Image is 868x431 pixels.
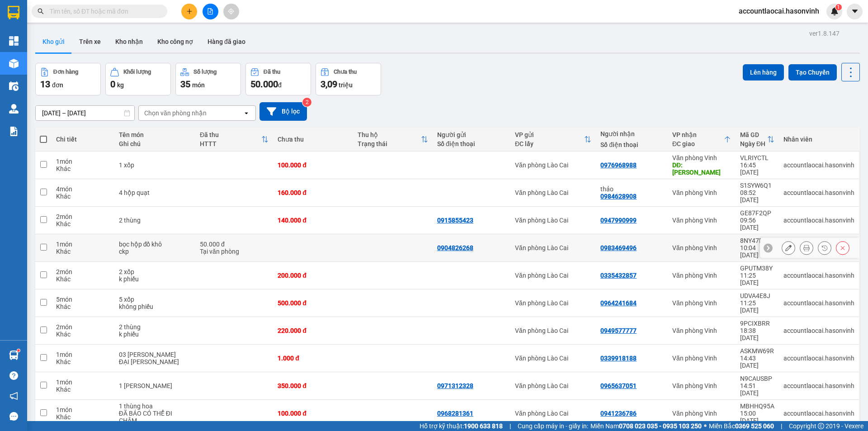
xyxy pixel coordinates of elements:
[600,299,637,307] div: 0964241684
[740,299,774,314] div: 11:25 [DATE]
[119,217,191,224] div: 2 thùng
[783,189,854,196] div: accountlaocai.hasonvinh
[437,382,473,389] div: 0971312328
[851,7,859,15] span: caret-down
[56,379,109,386] div: 1 món
[740,410,774,424] div: 15:00 [DATE]
[600,130,663,137] div: Người nhận
[259,102,307,121] button: Bộ lọc
[9,104,19,114] img: warehouse-icon
[200,31,253,52] button: Hàng đã giao
[228,8,234,14] span: aim
[740,355,774,369] div: 14:43 [DATE]
[56,331,109,338] div: Khác
[56,358,109,365] div: Khác
[53,69,78,75] div: Đơn hàng
[619,422,702,430] strong: 0708 023 035 - 0935 103 250
[9,36,19,46] img: dashboard-icon
[35,31,72,52] button: Kho gửi
[108,31,150,52] button: Kho nhận
[740,403,774,410] div: MBHHQ95A
[740,375,774,382] div: N9CAUSBP
[847,4,863,19] button: caret-down
[119,241,191,248] div: bọc hộp đồ khô
[119,351,191,358] div: 03 KIỆN TẢI
[740,140,767,147] div: Ngày ĐH
[9,350,19,360] img: warehouse-icon
[278,81,282,89] span: đ
[358,140,421,147] div: Trạng thái
[278,272,348,279] div: 200.000 đ
[740,237,774,244] div: 8NY47DL7
[339,81,353,89] span: triệu
[119,331,191,338] div: k phiếu
[515,382,591,389] div: Văn phòng Lào Cai
[56,165,109,172] div: Khác
[600,327,637,334] div: 0949577777
[119,161,191,169] div: 1 xốp
[600,161,637,169] div: 0976968988
[117,81,124,89] span: kg
[56,213,109,220] div: 2 món
[192,81,205,89] span: món
[56,136,109,143] div: Chi tiết
[56,220,109,227] div: Khác
[56,413,109,421] div: Khác
[278,217,348,224] div: 140.000 đ
[321,79,337,90] span: 3,09
[736,128,779,152] th: Toggle SortBy
[56,386,109,393] div: Khác
[40,79,50,90] span: 13
[50,6,156,16] input: Tìm tên, số ĐT hoặc mã đơn
[52,81,63,89] span: đơn
[119,410,191,424] div: ĐÃ BÁO CÓ THỂ ĐI CHÂM
[56,193,109,200] div: Khác
[783,161,854,169] div: accountlaocai.hasonvinh
[278,161,348,169] div: 100.000 đ
[783,272,854,279] div: accountlaocai.hasonvinh
[740,272,774,286] div: 11:25 [DATE]
[590,421,702,431] span: Miền Nam
[672,131,724,138] div: VP nhận
[743,64,784,81] button: Lên hàng
[740,189,774,204] div: 08:52 [DATE]
[672,272,731,279] div: Văn phòng Vinh
[740,154,774,161] div: VLRIYCTL
[223,4,239,19] button: aim
[672,244,731,251] div: Văn phòng Vinh
[783,327,854,334] div: accountlaocai.hasonvinh
[119,382,191,389] div: 1 THÙNG HOA
[278,189,348,196] div: 160.000 đ
[278,299,348,307] div: 500.000 đ
[600,185,663,193] div: thảo
[672,355,731,362] div: Văn phòng Vinh
[740,217,774,231] div: 09:56 [DATE]
[200,131,261,138] div: Đã thu
[704,424,707,428] span: ⚪️
[264,69,280,75] div: Đã thu
[515,217,591,224] div: Văn phòng Lào Cai
[353,128,433,152] th: Toggle SortBy
[735,422,774,430] strong: 0369 525 060
[672,189,731,196] div: Văn phòng Vinh
[783,355,854,362] div: accountlaocai.hasonvinh
[119,275,191,283] div: k phiếu
[835,4,842,10] sup: 1
[119,140,191,147] div: Ghi chú
[8,6,19,19] img: logo-vxr
[740,327,774,341] div: 18:38 [DATE]
[510,128,596,152] th: Toggle SortBy
[600,244,637,251] div: 0983469496
[709,421,774,431] span: Miền Bắc
[9,81,19,91] img: warehouse-icon
[56,268,109,275] div: 2 món
[515,410,591,417] div: Văn phòng Lào Cai
[818,423,824,429] span: copyright
[144,109,207,118] div: Chọn văn phòng nhận
[123,69,151,75] div: Khối lượng
[200,248,269,255] div: Tại văn phòng
[119,131,191,138] div: Tên món
[119,268,191,275] div: 2 xốp
[437,217,473,224] div: 0915855423
[515,272,591,279] div: Văn phòng Lào Cai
